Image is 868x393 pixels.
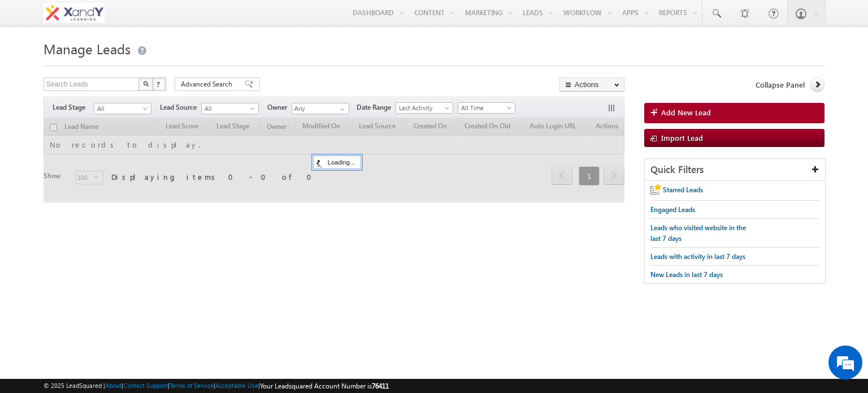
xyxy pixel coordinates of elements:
span: Date Range [357,102,396,113]
span: Leads who visited website in the last 7 days [650,223,746,243]
span: All [202,103,255,114]
span: Import Lead [661,133,703,142]
span: All [94,103,148,114]
span: Add New Lead [661,107,711,118]
button: Actions [559,77,624,92]
span: Starred Leads [663,185,703,194]
img: Search [143,81,149,87]
span: Engaged Leads [650,205,695,214]
a: About [105,382,121,389]
span: Advanced Search [181,79,236,89]
a: Terms of Service [170,382,214,389]
a: All [94,103,151,114]
a: Contact Support [123,382,168,389]
span: Owner [267,102,292,113]
span: Your Leadsquared Account Number is [260,382,389,390]
span: Manage Leads [44,40,131,58]
a: All Time [458,102,515,114]
button: ? [153,77,166,91]
a: Add New Lead [644,103,824,123]
img: Custom Logo [44,3,105,23]
span: Lead Source [160,102,201,113]
span: ? [157,79,162,89]
input: Type to Search [292,103,349,114]
span: Collapse Panel [756,80,805,90]
span: Last Activity [396,103,450,113]
span: © 2025 LeadSquared | | | | | [44,381,389,391]
a: All [201,103,259,114]
span: New Leads in last 7 days [650,270,723,279]
span: 76411 [372,382,389,390]
span: Leads with activity in last 7 days [650,252,745,261]
a: Last Activity [396,102,453,114]
span: All Time [458,103,512,113]
a: Show All Items [334,103,348,115]
a: Acceptable Use [215,382,258,389]
span: Lead Stage [53,102,94,113]
div: Loading... [313,156,361,169]
div: Quick Filters [645,159,825,181]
